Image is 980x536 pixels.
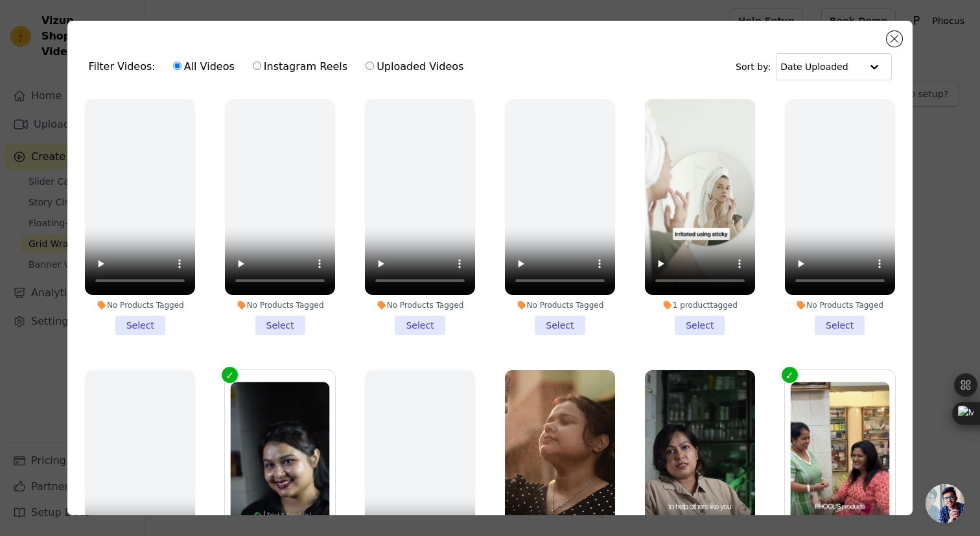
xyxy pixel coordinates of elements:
label: Instagram Reels [252,58,348,75]
div: No Products Tagged [365,300,475,310]
a: Open chat [926,484,964,523]
button: Close modal [887,31,902,47]
label: All Videos [172,58,235,75]
div: 1 product tagged [645,300,755,310]
div: Sort by: [736,53,892,80]
div: No Products Tagged [225,300,335,310]
div: No Products Tagged [505,300,615,310]
div: No Products Tagged [85,300,195,310]
div: No Products Tagged [785,300,895,310]
label: Uploaded Videos [365,58,464,75]
div: Filter Videos: [88,52,471,82]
